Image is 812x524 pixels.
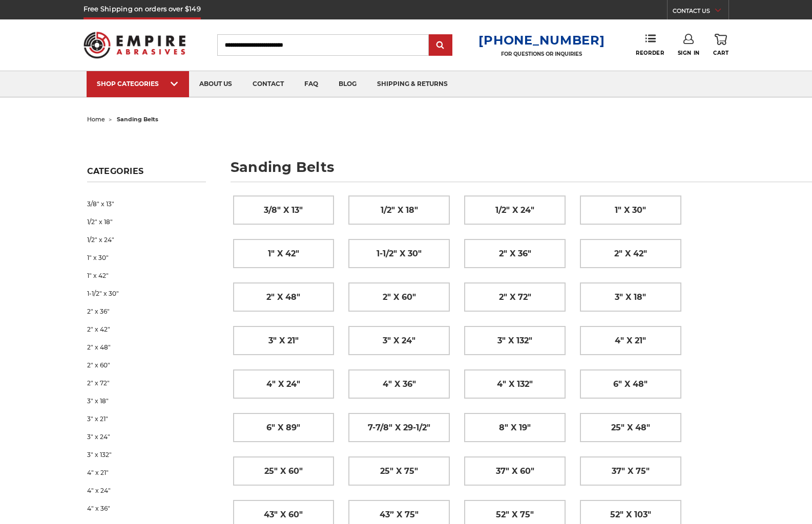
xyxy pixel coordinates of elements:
input: Submit [430,35,451,56]
a: 1" x 30" [87,249,206,267]
span: Reorder [636,50,664,56]
div: SHOP CATEGORIES [97,80,179,88]
a: 25" x 48" [580,413,681,442]
a: 2" x 42" [580,239,681,268]
a: 2" x 60" [349,283,449,311]
a: 3" x 24" [87,428,206,446]
span: 52" x 103" [610,506,651,523]
img: Empire Abrasives [84,25,186,65]
a: 4" x 24" [87,482,206,499]
span: 37" x 60" [496,463,534,480]
span: 2" x 60" [383,289,416,306]
span: 1-1/2" x 30" [377,245,422,263]
a: 1/2" x 24" [465,196,565,224]
span: 1/2" x 24" [495,202,534,219]
span: 6" x 89" [266,419,300,436]
span: 25" x 60" [264,463,303,480]
a: 6" x 89" [234,413,334,442]
span: 2" x 42" [614,245,647,263]
span: 2" x 48" [266,289,300,306]
a: about us [189,71,242,97]
a: 7-7/8" x 29-1/2" [349,413,449,442]
a: 4" x 132" [465,370,565,398]
a: 25" x 60" [234,457,334,485]
a: 1/2" x 24" [87,231,206,249]
span: 3" x 24" [383,332,415,350]
span: 3/8" x 13" [264,202,303,219]
a: 4" x 36" [349,370,449,398]
span: 8" x 19" [499,419,531,436]
span: 3" x 18" [615,289,646,306]
span: sanding belts [117,116,158,123]
a: 2" x 60" [87,356,206,374]
a: shipping & returns [367,71,458,97]
a: 1-1/2" x 30" [87,285,206,302]
span: Cart [713,50,728,56]
a: 3" x 21" [234,326,334,355]
a: 2" x 36" [465,239,565,268]
h5: Categories [87,166,206,182]
span: 43” x 75" [380,506,419,523]
span: 2" x 36" [499,245,531,263]
span: 43" x 60" [264,506,303,523]
a: 2" x 36" [87,302,206,320]
span: 3" x 21" [268,332,299,350]
a: 3" x 132" [87,446,206,464]
a: 3" x 24" [349,326,449,355]
span: 4" x 21" [615,332,646,350]
a: 3" x 132" [465,326,565,355]
a: 1" x 42" [87,267,206,285]
a: 2" x 42" [87,320,206,338]
span: 4" x 24" [266,376,300,393]
a: 1/2" x 18" [349,196,449,224]
a: Cart [713,34,728,56]
a: 8" x 19" [465,413,565,442]
a: 2" x 48" [87,338,206,356]
a: 2" x 72" [87,374,206,392]
a: 1" x 30" [580,196,681,224]
a: blog [328,71,367,97]
a: 4" x 24" [234,370,334,398]
a: 4" x 36" [87,499,206,517]
a: 3/8" x 13" [234,196,334,224]
a: 37" x 75" [580,457,681,485]
a: 4" x 21" [87,464,206,482]
a: 1-1/2" x 30" [349,239,449,268]
a: 3" x 21" [87,410,206,428]
span: 7-7/8" x 29-1/2" [368,419,430,436]
a: [PHONE_NUMBER] [478,33,605,48]
span: 2" x 72" [499,289,531,306]
a: 3" x 18" [580,283,681,311]
a: 3" x 18" [87,392,206,410]
span: 3" x 132" [497,332,532,350]
span: 25" x 48" [611,419,650,436]
span: 6" x 48" [613,376,648,393]
span: 1" x 30" [615,202,646,219]
a: home [87,116,105,123]
span: 4" x 36" [383,376,416,393]
a: 6" x 48" [580,370,681,398]
a: 2" x 72" [465,283,565,311]
a: CONTACT US [673,5,728,19]
a: 1/2" x 18" [87,213,206,231]
span: Sign In [678,50,700,56]
a: contact [242,71,294,97]
span: 1/2" x 18" [381,202,418,219]
a: 25" x 75" [349,457,449,485]
span: 37" x 75" [612,463,650,480]
a: Reorder [636,34,664,56]
a: 4" x 21" [580,326,681,355]
p: FOR QUESTIONS OR INQUIRIES [478,51,605,57]
a: 2" x 48" [234,283,334,311]
span: 25" x 75" [380,463,418,480]
a: 3/8" x 13" [87,195,206,213]
span: 52" x 75" [496,506,534,523]
span: 1" x 42" [268,245,299,263]
a: faq [294,71,328,97]
span: 4" x 132" [497,376,533,393]
a: 1" x 42" [234,239,334,268]
a: 37" x 60" [465,457,565,485]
